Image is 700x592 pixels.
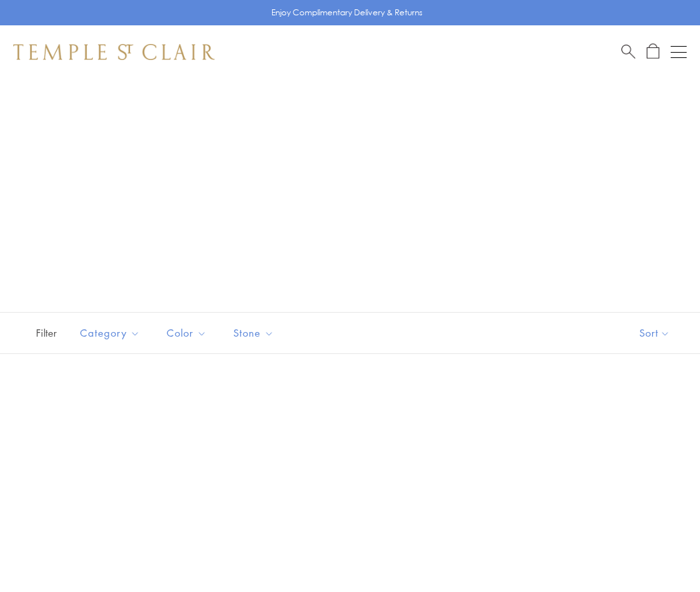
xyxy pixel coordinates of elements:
[227,325,284,341] span: Stone
[621,43,635,60] a: Search
[609,313,700,353] button: Show sort by
[671,44,687,60] button: Open navigation
[70,318,150,348] button: Category
[223,318,284,348] button: Stone
[160,325,217,341] span: Color
[157,318,217,348] button: Color
[271,6,423,19] p: Enjoy Complimentary Delivery & Returns
[13,44,215,60] img: Temple St. Clair
[647,43,659,60] a: Open Shopping Bag
[73,325,150,341] span: Category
